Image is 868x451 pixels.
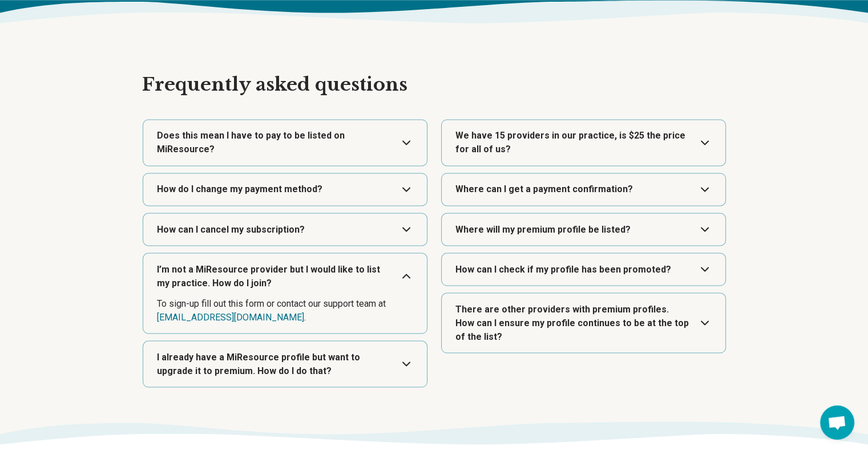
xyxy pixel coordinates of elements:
dt: I already have a MiResource profile but want to upgrade it to premium. How do I do that? [157,350,413,377]
dt: Does this mean I have to pay to be listed on MiResource? [157,129,413,156]
button: Expand [148,213,422,245]
button: Expand [148,173,422,205]
button: Expand [148,120,422,165]
button: Expand [148,253,422,299]
dt: I’m not a MiResource provider but I would like to list my practice. How do I join? [157,262,413,290]
dt: How do I change my payment method? [157,182,413,196]
button: Expand [446,253,721,285]
h2: Frequently asked questions [142,73,726,97]
dd: To sign-up fill out this form or contact our support team at . [157,296,413,324]
button: Expand [446,173,721,205]
button: Expand [148,341,422,387]
dt: How can I cancel my subscription? [157,222,413,236]
a: [EMAIL_ADDRESS][DOMAIN_NAME] [157,311,304,322]
dt: Where can I get a payment confirmation? [455,182,712,196]
dt: We have 15 providers in our practice, is $25 the price for all of us? [455,129,712,156]
dt: How can I check if my profile has been promoted? [455,262,712,276]
button: Expand [446,293,721,352]
dt: There are other providers with premium profiles. How can I ensure my profile continues to be at t... [455,302,712,343]
div: Open chat [820,405,854,440]
dt: Where will my premium profile be listed? [455,222,712,236]
button: Expand [446,120,721,165]
button: Expand [446,213,721,245]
